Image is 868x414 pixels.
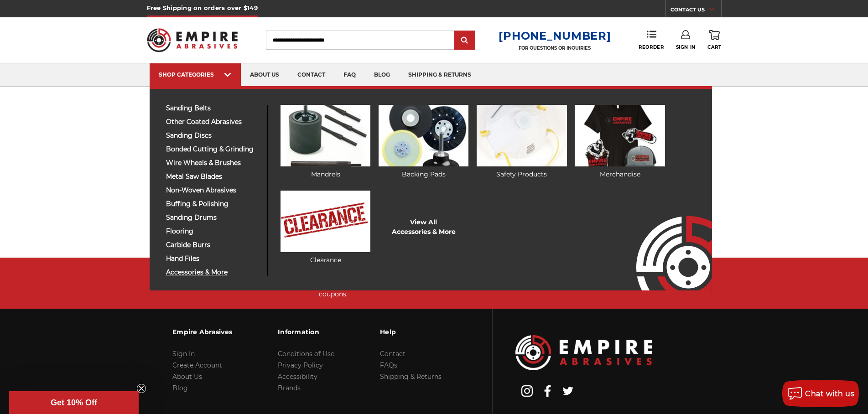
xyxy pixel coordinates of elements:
span: flooring [166,228,260,235]
img: Clearance [281,191,370,252]
a: Backing Pads [379,105,468,179]
a: About Us [172,373,202,381]
span: non-woven abrasives [166,187,260,194]
a: Mandrels [281,105,370,179]
img: Empire Abrasives Logo Image [620,189,712,290]
a: shipping & returns [399,63,480,87]
a: Cart [707,30,721,50]
img: Empire Abrasives Logo Image [515,335,652,370]
h3: Empire Abrasives [172,322,232,342]
span: sanding drums [166,214,260,221]
span: buffing & polishing [166,201,260,207]
a: Accessibility [278,373,317,381]
img: Merchandise [575,105,665,166]
a: Merchandise [575,105,665,179]
h3: Help [380,322,442,342]
img: Backing Pads [379,105,468,166]
button: Chat with us [782,380,859,407]
div: SHOP CATEGORIES [159,71,232,78]
span: Chat with us [805,389,854,398]
a: Sign In [172,350,195,358]
input: Submit [456,31,474,50]
span: metal saw blades [166,173,260,180]
a: faq [334,63,365,87]
span: sanding belts [166,105,260,112]
a: Privacy Policy [278,361,323,369]
span: Get 10% Off [51,398,97,407]
a: Create Account [172,361,222,369]
a: Reorder [639,30,664,50]
button: Close teaser [137,384,146,393]
a: [PHONE_NUMBER] [499,29,611,42]
img: Empire Abrasives [147,22,238,58]
a: about us [241,63,288,87]
p: FOR QUESTIONS OR INQUIRIES [499,45,611,51]
a: View AllAccessories & More [392,217,456,237]
span: Cart [707,44,721,50]
a: FAQs [380,361,397,369]
span: hand files [166,255,260,262]
span: bonded cutting & grinding [166,146,260,153]
span: Reorder [639,44,664,50]
a: Blog [172,384,188,392]
a: Brands [278,384,301,392]
span: accessories & more [166,269,260,276]
span: other coated abrasives [166,119,260,125]
img: Mandrels [281,105,370,166]
a: Conditions of Use [278,350,334,358]
h3: Information [278,322,334,342]
a: Clearance [281,191,370,265]
div: Get 10% OffClose teaser [9,391,139,414]
a: Shipping & Returns [380,373,442,381]
img: Safety Products [477,105,567,166]
a: contact [288,63,334,87]
a: Contact [380,350,405,358]
a: blog [365,63,399,87]
span: sanding discs [166,132,260,139]
span: Sign In [676,44,696,50]
span: carbide burrs [166,242,260,248]
span: wire wheels & brushes [166,160,260,166]
a: CONTACT US [670,5,721,17]
a: Safety Products [477,105,567,179]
